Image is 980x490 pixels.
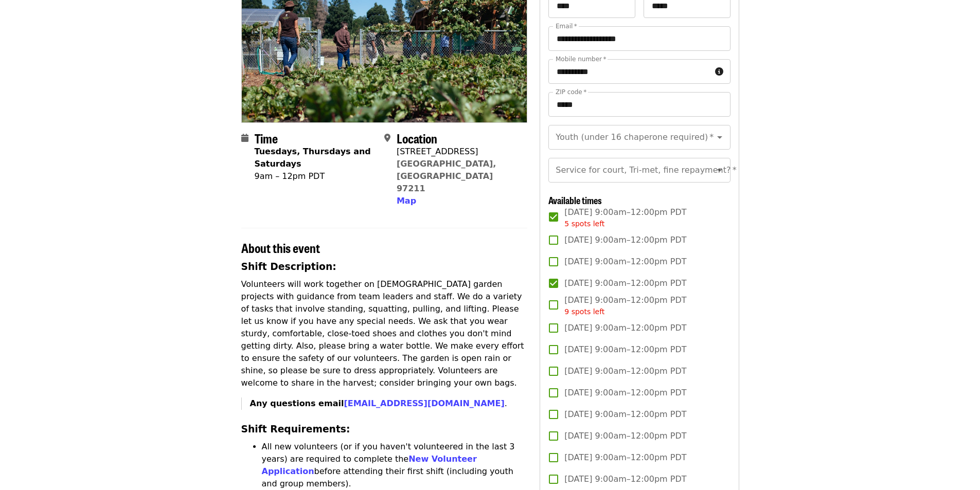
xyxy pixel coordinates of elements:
strong: Tuesdays, Thursdays and Saturdays [255,147,371,169]
span: 5 spots left [564,220,604,228]
span: [DATE] 9:00am–12:00pm PDT [564,294,686,317]
div: 9am – 12pm PDT [255,170,376,183]
label: ZIP code [556,89,586,95]
span: [DATE] 9:00am–12:00pm PDT [564,365,686,377]
label: Mobile number [556,56,606,62]
span: [DATE] 9:00am–12:00pm PDT [564,473,686,485]
span: Location [397,129,437,147]
i: map-marker-alt icon [384,133,390,143]
input: Email [548,26,730,51]
span: [DATE] 9:00am–12:00pm PDT [564,451,686,464]
strong: Any questions email [250,398,505,408]
button: Open [712,163,727,177]
p: Volunteers will work together on [DEMOGRAPHIC_DATA] garden projects with guidance from team leade... [241,278,528,389]
div: [STREET_ADDRESS] [397,146,519,158]
button: Map [397,195,416,207]
span: About this event [241,239,320,257]
span: [DATE] 9:00am–12:00pm PDT [564,387,686,399]
strong: Shift Requirements: [241,424,350,434]
span: [DATE] 9:00am–12:00pm PDT [564,234,686,246]
label: Email [556,23,577,29]
span: [DATE] 9:00am–12:00pm PDT [564,256,686,268]
input: ZIP code [548,92,730,117]
a: [EMAIL_ADDRESS][DOMAIN_NAME] [344,398,504,408]
button: Open [712,130,727,144]
span: Time [255,129,278,147]
span: [DATE] 9:00am–12:00pm PDT [564,430,686,442]
i: calendar icon [241,133,248,143]
i: circle-info icon [715,67,723,77]
span: Available times [548,193,602,207]
span: [DATE] 9:00am–12:00pm PDT [564,408,686,421]
span: 9 spots left [564,307,604,316]
input: Mobile number [548,59,710,84]
span: [DATE] 9:00am–12:00pm PDT [564,206,686,229]
span: [DATE] 9:00am–12:00pm PDT [564,322,686,334]
a: New Volunteer Application [262,454,477,476]
span: [DATE] 9:00am–12:00pm PDT [564,343,686,356]
span: [DATE] 9:00am–12:00pm PDT [564,277,686,289]
strong: Shift Description: [241,261,336,272]
li: All new volunteers (or if you haven't volunteered in the last 3 years) are required to complete t... [262,441,528,490]
span: Map [397,196,416,206]
p: . [250,397,528,410]
a: [GEOGRAPHIC_DATA], [GEOGRAPHIC_DATA] 97211 [397,159,496,193]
